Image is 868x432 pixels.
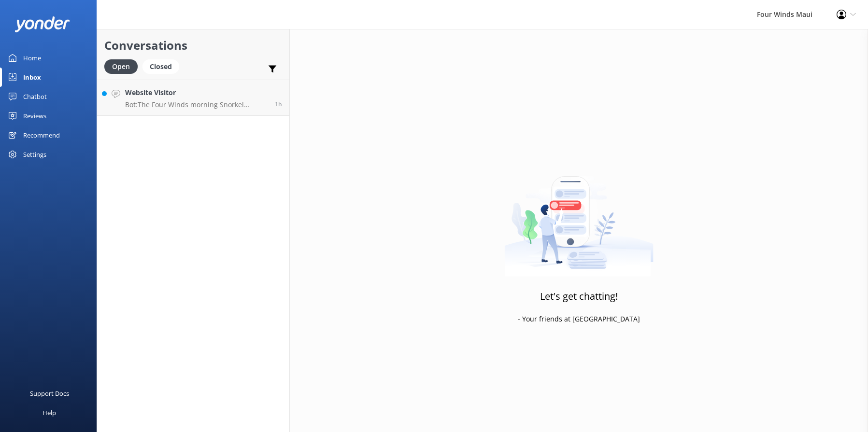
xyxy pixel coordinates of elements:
div: Recommend [23,125,60,145]
div: Settings [23,145,46,164]
span: Oct 02 2025 10:37am (UTC -10:00) Pacific/Honolulu [275,100,282,108]
img: yonder-white-logo.png [14,16,70,32]
p: - Your friends at [GEOGRAPHIC_DATA] [518,314,640,324]
div: Chatbot [23,87,47,106]
div: Support Docs [30,384,69,403]
div: Help [43,403,56,422]
div: Open [104,59,138,74]
div: Closed [142,59,179,74]
img: artwork of a man stealing a conversation from at giant smartphone [504,156,654,277]
a: Open [104,61,142,71]
a: Website VisitorBot:The Four Winds morning Snorkel Molokini Crater Tour is 5 hours long and typica... [97,80,289,116]
div: Reviews [23,106,46,125]
div: Inbox [23,68,41,87]
div: Home [23,48,41,68]
h2: Conversations [104,36,282,55]
h4: Website Visitor [125,87,268,98]
h3: Let's get chatting! [540,289,618,304]
p: Bot: The Four Winds morning Snorkel Molokini Crater Tour is 5 hours long and typically visits Mol... [125,100,268,109]
a: Closed [142,61,184,71]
